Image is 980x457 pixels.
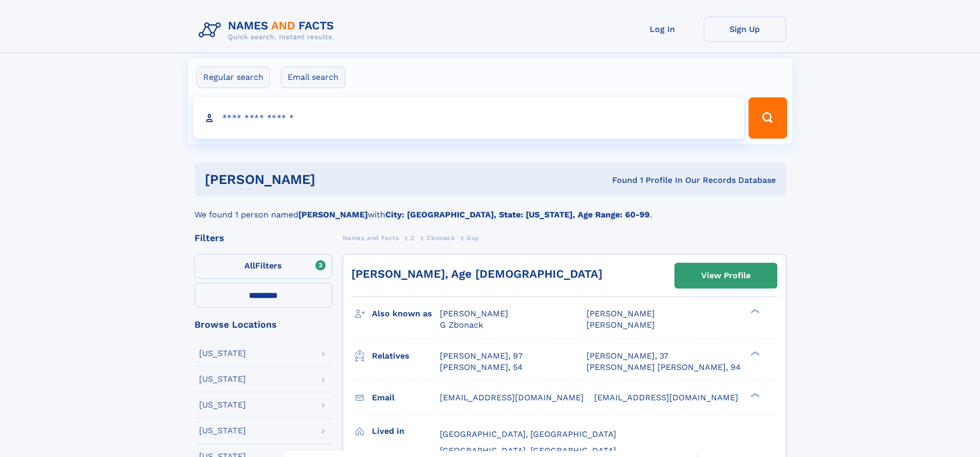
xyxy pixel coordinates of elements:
[197,66,270,88] label: Regular search
[199,427,246,435] div: [US_STATE]
[594,393,738,402] span: [EMAIL_ADDRESS][DOMAIN_NAME]
[748,308,760,315] div: ❯
[440,309,508,318] span: [PERSON_NAME]
[194,233,332,243] div: Filters
[440,393,584,402] span: [EMAIL_ADDRESS][DOMAIN_NAME]
[298,210,368,219] b: [PERSON_NAME]
[194,320,332,329] div: Browse Locations
[440,350,523,362] a: [PERSON_NAME], 97
[199,375,246,383] div: [US_STATE]
[749,97,787,139] button: Search Button
[343,231,399,244] a: Names and Facts
[194,254,332,279] label: Filters
[194,196,786,221] div: We found 1 person named with .
[411,234,415,242] span: Z
[426,231,455,244] a: Zbonack
[281,66,345,88] label: Email search
[199,401,246,409] div: [US_STATE]
[704,16,786,42] a: Sign Up
[193,97,744,139] input: search input
[675,263,777,288] a: View Profile
[244,261,255,270] span: All
[464,175,776,186] div: Found 1 Profile In Our Records Database
[586,362,741,373] a: [PERSON_NAME] [PERSON_NAME], 94
[586,309,655,318] span: [PERSON_NAME]
[194,16,343,44] img: Logo Names and Facts
[199,349,246,358] div: [US_STATE]
[372,305,440,323] h3: Also known as
[205,173,464,186] h1: [PERSON_NAME]
[372,422,440,440] h3: Lived in
[621,16,704,42] a: Log In
[351,267,602,280] a: [PERSON_NAME], Age [DEMOGRAPHIC_DATA]
[440,446,616,455] span: [GEOGRAPHIC_DATA], [GEOGRAPHIC_DATA]
[440,320,483,330] span: G Zbonack
[701,264,751,287] div: View Profile
[748,392,760,398] div: ❯
[440,362,523,373] a: [PERSON_NAME], 54
[586,320,655,330] span: [PERSON_NAME]
[372,347,440,365] h3: Relatives
[411,231,415,244] a: Z
[385,210,650,219] b: City: [GEOGRAPHIC_DATA], State: [US_STATE], Age Range: 60-99
[748,350,760,357] div: ❯
[440,429,616,439] span: [GEOGRAPHIC_DATA], [GEOGRAPHIC_DATA]
[372,389,440,407] h3: Email
[586,350,668,362] a: [PERSON_NAME], 37
[467,234,479,242] span: Guy
[426,234,455,242] span: Zbonack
